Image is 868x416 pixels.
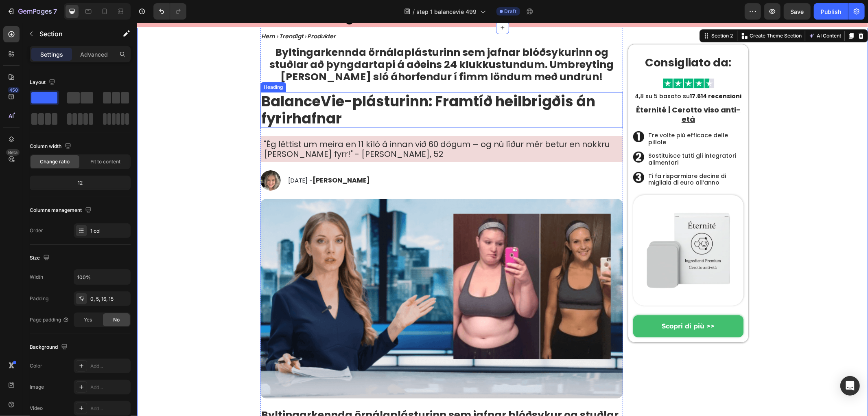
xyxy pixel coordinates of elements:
[791,8,804,15] span: Save
[90,227,129,235] div: 1 col
[3,3,61,20] button: 7
[53,7,57,16] p: 7
[137,23,868,416] iframe: Design area
[496,129,507,140] img: gempages_578032762192134844-16233eca-4ee0-427a-9773-9ba33a383d59.webp
[123,176,486,376] img: gempages_578032762192134844-46430348-d63b-4a88-a956-2f277d00313c.png
[784,3,811,20] button: Save
[496,149,507,160] img: gempages_578032762192134844-33fadacb-6921-4b67-ba0d-9e9a8cba2589.webp
[90,384,129,391] div: Add...
[510,129,606,144] h2: Sostituisce tutti gli integratori alimentari
[496,32,606,48] h2: Consigliato da:
[30,273,43,281] div: Width
[8,87,20,93] div: 450
[413,7,415,16] span: /
[30,405,43,412] div: Video
[612,9,665,17] p: Create Theme Section
[499,82,603,101] u: Éternité | Cerotto viso anti-età
[417,7,477,16] span: step 1 balancevie 499
[153,3,186,20] div: Undo/Redo
[30,383,44,391] div: Image
[113,316,120,324] span: No
[151,153,175,162] span: [DATE] -
[30,253,51,264] div: Size
[30,316,69,324] div: Page padding
[496,293,606,315] a: Scopri di più >>
[814,3,848,20] button: Publish
[31,177,129,189] div: 12
[510,108,606,124] h2: Tre volte più efficace delle pillole
[30,141,73,152] div: Column width
[80,50,108,59] p: Advanced
[30,205,93,216] div: Columns management
[30,342,69,353] div: Background
[74,270,130,284] input: Auto
[90,405,129,412] div: Add...
[30,227,43,234] div: Order
[525,299,578,307] strong: Scopri di più >>
[40,158,70,165] span: Change ratio
[821,7,841,16] div: Publish
[496,172,606,283] img: gempages_578032762192134844-a4e13419-af27-4c06-98e6-4a117a0fae56.png
[496,69,606,78] h2: 4,8 su 5 basato su
[573,9,597,17] div: Section 2
[553,69,605,77] strong: 17.614 recensioni
[90,363,129,370] div: Add...
[90,158,120,165] span: Fit to content
[40,50,63,59] p: Settings
[6,149,20,156] div: Beta
[670,8,706,18] button: AI Content
[30,295,48,302] div: Padding
[496,108,507,119] img: gempages_578032762192134844-05d68270-778e-4605-9508-e4f8dd063193.webp
[39,29,106,39] p: Section
[840,376,860,396] div: Open Intercom Messenger
[524,53,579,67] img: gempages_578032762192134844-78643aa4-69dc-477f-9370-88a7cbb978c6.webp
[84,316,92,324] span: Yes
[30,77,57,88] div: Layout
[90,295,129,303] div: 0, 5, 16, 15
[30,362,42,370] div: Color
[175,153,233,162] strong: [PERSON_NAME]
[505,8,517,15] span: Draft
[510,149,606,165] h2: Ti fa risparmiare decine di migliaia di euro all’anno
